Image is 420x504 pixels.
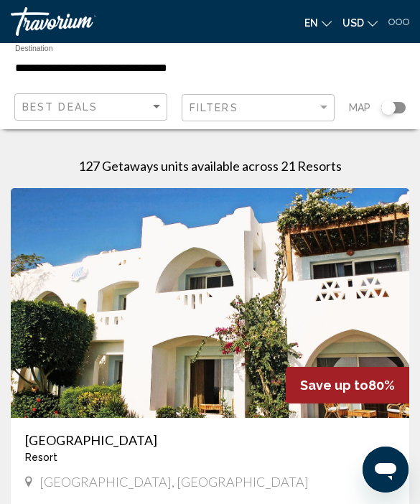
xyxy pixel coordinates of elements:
[342,17,364,29] span: USD
[286,367,409,403] div: 80%
[304,12,332,33] button: Change language
[363,447,409,493] iframe: Button to launch messaging window
[182,93,335,123] button: Filter
[342,12,378,33] button: Change currency
[11,188,409,418] img: 3239E01X.jpg
[22,101,98,113] span: Best Deals
[349,98,370,118] span: Map
[304,17,318,29] span: en
[39,474,309,490] span: [GEOGRAPHIC_DATA], [GEOGRAPHIC_DATA]
[11,7,203,36] a: Travorium
[78,158,342,174] h1: 127 Getaways units available across 21 Resorts
[25,452,57,463] span: Resort
[190,102,238,113] span: Filters
[22,101,163,113] mat-select: Sort by
[25,432,395,448] a: [GEOGRAPHIC_DATA]
[300,378,368,393] span: Save up to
